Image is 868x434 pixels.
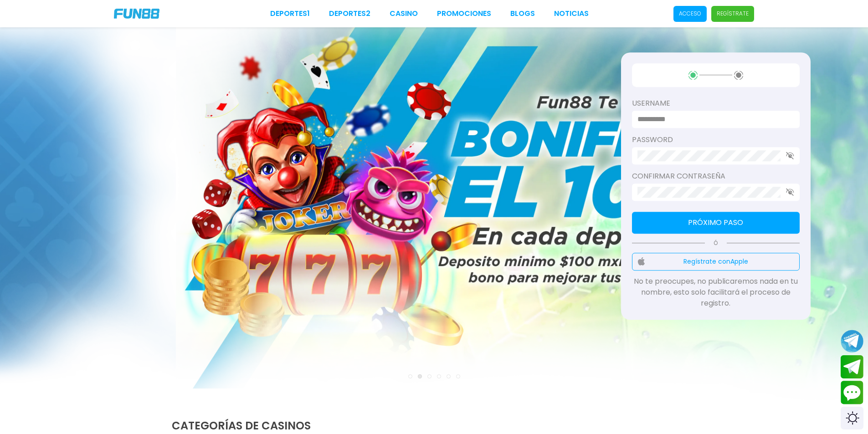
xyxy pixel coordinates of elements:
button: Regístrate conApple [632,253,800,271]
a: BLOGS [510,8,535,19]
button: Contact customer service [841,381,863,404]
label: password [632,134,800,145]
a: Deportes1 [270,8,310,19]
h2: CATEGORÍAS DE CASINOS [172,418,697,434]
button: Próximo paso [632,212,800,234]
div: Switch theme [841,407,863,429]
a: Promociones [437,8,491,19]
p: Ó [632,239,800,247]
button: Join telegram channel [841,329,863,353]
a: NOTICIAS [554,8,589,19]
a: Deportes2 [329,8,370,19]
button: Join telegram [841,355,863,379]
a: CASINO [390,8,418,19]
img: Company Logo [114,9,159,19]
label: Confirmar contraseña [632,171,800,182]
p: No te preocupes, no publicaremos nada en tu nombre, esto solo facilitará el proceso de registro. [632,276,800,309]
p: Acceso [679,10,701,18]
p: Regístrate [717,10,749,18]
label: username [632,98,800,109]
